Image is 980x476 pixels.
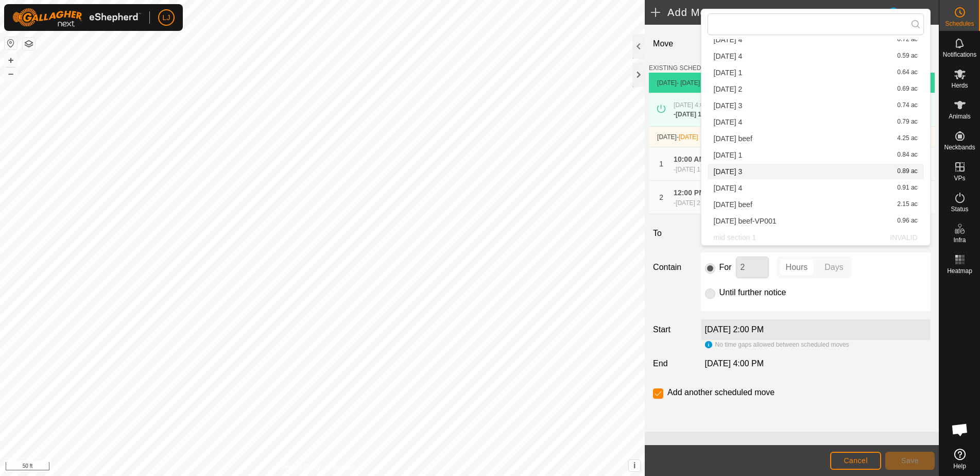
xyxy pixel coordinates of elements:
span: [DATE] 4 [714,36,743,43]
span: [DATE] beef-VP001 [714,217,777,225]
span: - [DATE] [677,79,700,87]
div: Open chat [944,414,975,445]
img: Gallagher Logo [12,8,141,27]
label: EXISTING SCHEDULES [649,63,717,73]
span: 0.64 ac [897,69,917,76]
span: Save [901,456,919,465]
span: 1 [659,160,663,168]
span: Notifications [943,52,976,58]
span: 0.79 ac [897,118,917,126]
span: Status [951,206,968,212]
span: 0.91 ac [897,184,917,192]
li: 2025-09-28 4 [708,48,924,64]
div: - [674,110,725,119]
span: 4.25 ac [897,135,917,142]
li: 2025-09-29 2 [708,81,924,97]
span: [DATE] 10:00 AM [676,111,725,118]
a: Privacy Policy [282,463,320,472]
span: [DATE] 1 [714,69,743,76]
button: + [5,54,17,66]
button: – [5,67,17,80]
span: [DATE] 4 [714,118,743,126]
label: Start [649,324,696,336]
button: Cancel [830,452,881,470]
span: [DATE] 2 [714,86,743,93]
span: [DATE] [679,133,698,141]
li: 2025-09-30 beef-VP001 [708,213,924,229]
span: Herds [951,82,968,89]
span: Schedules [945,21,974,27]
li: 2025-09-29 4 [708,114,924,130]
span: [DATE] beef [714,135,752,142]
div: - [674,198,720,208]
span: [DATE] [657,79,677,87]
label: End [649,358,696,370]
span: [DATE] 3 [714,102,743,109]
li: 2025-09-29 1 [708,65,924,80]
label: Move [649,33,696,55]
span: Animals [949,113,971,120]
span: Heatmap [947,268,972,274]
span: Help [953,463,966,469]
label: Add another scheduled move [667,388,775,397]
li: 2025-09-30 1 [708,147,924,163]
li: 2025-09-30 4 [708,180,924,196]
h2: Add Move [651,6,887,19]
span: Cancel [844,456,868,465]
a: Contact Us [333,463,363,472]
span: [DATE] 3 [714,168,743,175]
div: - [674,165,723,174]
button: Map Layers [23,38,35,50]
span: 10:00 AM [674,155,705,163]
div: Advice [887,6,939,19]
span: 0.89 ac [897,168,917,175]
button: Reset Map [5,37,17,49]
span: [DATE] 2:00 PM [676,199,720,207]
span: i [633,461,635,470]
span: 2.15 ac [897,201,917,208]
span: [DATE] 4 [714,184,743,192]
a: Help [939,445,980,473]
span: 12:00 PM [674,189,705,197]
span: 0.72 ac [897,36,917,43]
span: 0.84 ac [897,151,917,159]
li: 2025-09-29 3 [708,98,924,113]
span: [DATE] 12:00 PM [676,166,723,173]
span: No time gaps allowed between scheduled moves [715,341,849,348]
label: To [649,223,696,244]
span: 0.96 ac [897,217,917,225]
span: LJ [163,12,170,23]
span: 0.59 ac [897,53,917,60]
label: For [719,263,732,271]
span: [DATE] 1 [714,151,743,159]
span: - [677,133,698,141]
button: i [629,460,640,471]
li: 2025-09-30 beef [708,197,924,212]
li: 2025-09-27 4 [708,32,924,47]
span: 2 [659,193,663,201]
label: Until further notice [719,288,786,297]
span: 0.69 ac [897,86,917,93]
span: [DATE] 4:00 PM [705,359,764,368]
label: [DATE] 2:00 PM [705,325,764,334]
button: Save [885,452,935,470]
li: 2025-09-29 beef [708,131,924,146]
li: 2025-09-30 3 [708,164,924,179]
span: [DATE] [657,133,677,141]
span: VPs [954,175,965,181]
span: Infra [953,237,966,243]
span: Neckbands [944,144,975,150]
label: Contain [649,261,696,274]
span: [DATE] 4:00 PM [674,101,718,109]
span: [DATE] beef [714,201,752,208]
span: 0.74 ac [897,102,917,109]
span: [DATE] 4 [714,53,743,60]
